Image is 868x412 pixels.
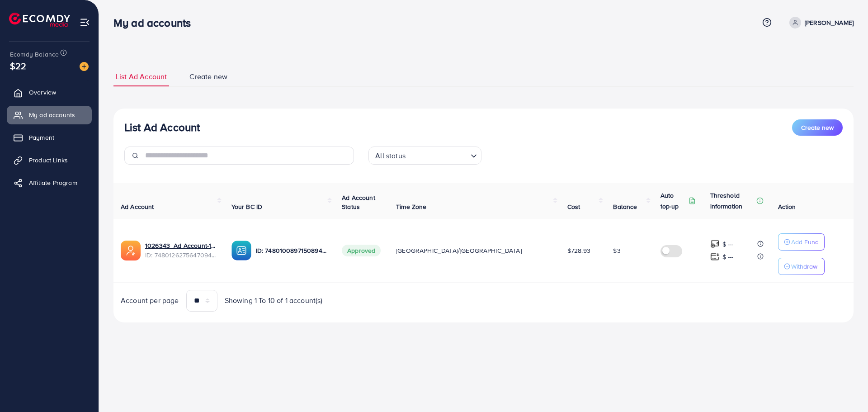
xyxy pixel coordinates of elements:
span: Ad Account [121,202,154,211]
span: Time Zone [396,202,426,211]
span: List Ad Account [116,71,167,82]
img: ic-ads-acc.e4c84228.svg [121,241,141,260]
span: Ad Account Status [342,193,375,211]
button: Add Fund [778,233,825,251]
p: Withdraw [791,261,817,272]
a: [PERSON_NAME] [786,17,854,28]
p: Threshold information [710,190,755,212]
span: Payment [29,133,54,142]
span: All status [373,149,407,162]
img: logo [9,13,70,27]
img: menu [80,17,90,28]
p: [PERSON_NAME] [805,17,854,28]
span: Ecomdy Balance [10,50,59,59]
span: Affiliate Program [29,178,77,187]
span: My ad accounts [29,110,75,119]
a: Overview [7,83,92,101]
img: top-up amount [710,252,720,261]
span: Action [778,202,796,211]
img: image [80,62,89,71]
span: Cost [567,202,580,211]
p: Auto top-up [660,190,687,212]
span: ID: 7480126275647094801 [145,251,217,260]
span: Create new [801,123,834,132]
p: Add Fund [791,237,819,247]
span: Balance [613,202,637,211]
span: Overview [29,88,56,97]
a: Affiliate Program [7,174,92,192]
div: <span class='underline'>1026343_Ad Account-1_1741602621494</span></br>7480126275647094801 [145,241,217,260]
span: $22 [10,59,26,72]
button: Withdraw [778,258,825,275]
span: $728.93 [567,246,590,255]
p: $ --- [722,251,734,262]
a: 1026343_Ad Account-1_1741602621494 [145,241,217,250]
p: ID: 7480100897150894096 [256,245,328,256]
span: Create new [189,71,227,82]
p: $ --- [722,239,734,250]
a: Payment [7,128,92,147]
span: Account per page [121,295,179,306]
span: Showing 1 To 10 of 1 account(s) [225,295,323,306]
img: top-up amount [710,239,720,249]
input: Search for option [408,147,467,162]
span: Your BC ID [231,202,263,211]
button: Create new [792,119,843,136]
img: ic-ba-acc.ded83a64.svg [231,241,251,260]
span: $3 [613,246,620,255]
div: Search for option [368,147,481,165]
a: Product Links [7,151,92,169]
iframe: Chat [830,371,861,405]
h3: My ad accounts [113,16,198,29]
span: Approved [342,245,381,256]
span: [GEOGRAPHIC_DATA]/[GEOGRAPHIC_DATA] [396,246,522,255]
span: Product Links [29,156,68,165]
a: My ad accounts [7,106,92,124]
h3: List Ad Account [124,121,200,134]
